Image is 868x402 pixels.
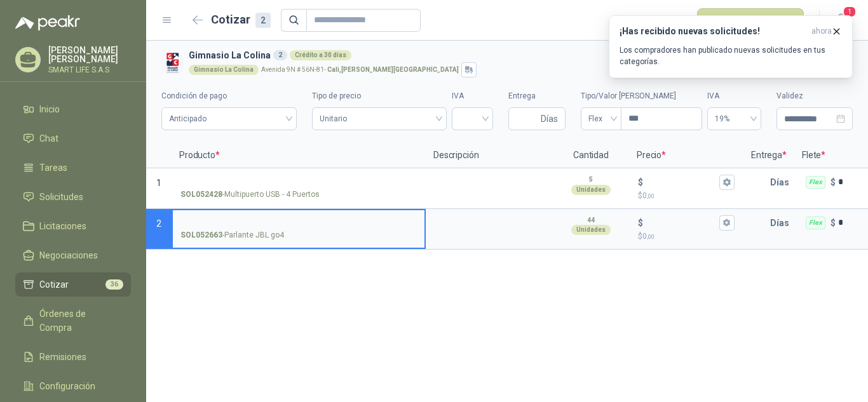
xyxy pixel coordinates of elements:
label: IVA [452,90,493,102]
a: Tareas [15,156,131,180]
div: Crédito a 30 días [290,50,351,60]
h3: Gimnasio La Colina [189,48,848,62]
span: ,00 [647,233,654,240]
span: 36 [105,279,123,290]
a: Remisiones [15,345,131,369]
p: Días [770,210,794,236]
p: $ [831,175,836,189]
strong: SOL052428 [180,189,222,201]
div: Flex [806,176,825,189]
span: Cotizar [39,278,69,291]
span: Remisiones [39,350,86,364]
h3: ¡Has recibido nuevas solicitudes! [620,26,806,37]
div: 2 [273,50,287,60]
div: Gimnasio La Colina [189,65,259,75]
p: $ [638,175,643,189]
span: 2 [156,218,161,229]
p: $ [831,216,836,230]
p: $ [638,216,643,230]
input: $$0,00 [646,218,717,227]
span: ahora [811,26,832,37]
p: - Multipuerto USB - 4 Puertos [180,189,320,201]
p: - Parlante JBL go4 [180,229,284,241]
strong: SOL052663 [180,229,222,241]
button: 1 [830,9,853,32]
span: Unitario [320,109,438,128]
p: $ [638,190,735,202]
span: Solicitudes [39,190,83,204]
div: Unidades [571,225,611,235]
a: Solicitudes [15,185,131,209]
a: Inicio [15,97,131,121]
p: Producto [172,143,426,168]
a: Órdenes de Compra [15,302,131,340]
span: Órdenes de Compra [39,307,119,335]
p: $ [638,231,735,243]
span: Licitaciones [39,219,86,233]
label: Tipo/Valor [PERSON_NAME] [581,90,702,102]
img: Logo peakr [15,15,80,30]
div: 2 [255,13,271,28]
span: Días [541,108,558,130]
p: SMART LIFE S.A.S [48,66,131,74]
label: Tipo de precio [312,90,446,102]
img: Company Logo [161,52,184,74]
label: IVA [707,90,761,102]
p: Los compradores han publicado nuevas solicitudes en tus categorías. [620,44,842,67]
span: 1 [843,6,857,18]
span: 19% [715,109,754,128]
span: Negociaciones [39,248,98,262]
a: Chat [15,126,131,151]
span: 1 [156,178,161,188]
span: Configuración [39,379,95,393]
span: 0 [642,232,654,241]
span: Chat [39,131,58,145]
div: Unidades [571,185,611,195]
button: $$0,00 [719,215,735,231]
p: Descripción [426,143,553,168]
label: Condición de pago [161,90,297,102]
a: Licitaciones [15,214,131,238]
p: Precio [629,143,743,168]
p: Cantidad [553,143,629,168]
p: Entrega [743,143,794,168]
button: Publicar cotizaciones [697,8,804,32]
button: $$0,00 [719,175,735,190]
button: ¡Has recibido nuevas solicitudes!ahora Los compradores han publicado nuevas solicitudes en tus ca... [609,15,853,78]
span: Flex [588,109,614,128]
a: Configuración [15,374,131,398]
p: Avenida 9N # 56N-81 - [261,67,459,73]
div: Flex [806,217,825,229]
a: Cotizar36 [15,272,131,297]
strong: Cali , [PERSON_NAME][GEOGRAPHIC_DATA] [327,66,459,73]
input: SOL052428-Multipuerto USB - 4 Puertos [180,178,417,187]
span: ,00 [647,192,654,199]
a: Negociaciones [15,243,131,267]
input: SOL052663-Parlante JBL go4 [180,218,417,228]
p: Días [770,170,794,195]
h2: Cotizar [211,11,271,29]
span: Tareas [39,161,67,175]
input: $$0,00 [646,177,717,187]
span: Inicio [39,102,60,116]
span: Anticipado [169,109,289,128]
label: Entrega [508,90,566,102]
span: 0 [642,191,654,200]
label: Validez [776,90,853,102]
p: 44 [587,215,595,225]
p: [PERSON_NAME] [PERSON_NAME] [48,46,131,64]
p: 5 [589,175,593,185]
